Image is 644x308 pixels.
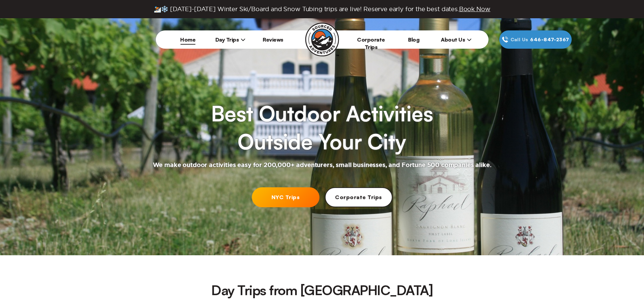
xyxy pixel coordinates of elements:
[153,161,492,169] h2: We make outdoor activities easy for 200,000+ adventurers, small businesses, and Fortune 500 compa...
[154,5,491,13] span: ⛷️❄️ [DATE]-[DATE] Winter Ski/Board and Snow Tubing trips are live! Reserve early for the best da...
[408,36,419,43] a: Blog
[263,36,283,43] a: Reviews
[252,187,319,207] a: NYC Trips
[508,36,530,43] span: Call Us
[357,36,385,50] a: Corporate Trips
[441,36,472,43] span: About Us
[215,36,246,43] span: Day Trips
[305,23,339,56] img: Sourced Adventures company logo
[499,30,572,49] a: Call Us646‍-847‍-2367
[459,6,491,12] span: Book Now
[180,36,195,43] a: Home
[530,36,569,43] span: 646‍-847‍-2367
[325,187,392,207] a: Corporate Trips
[211,99,433,156] h1: Best Outdoor Activities Outside Your City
